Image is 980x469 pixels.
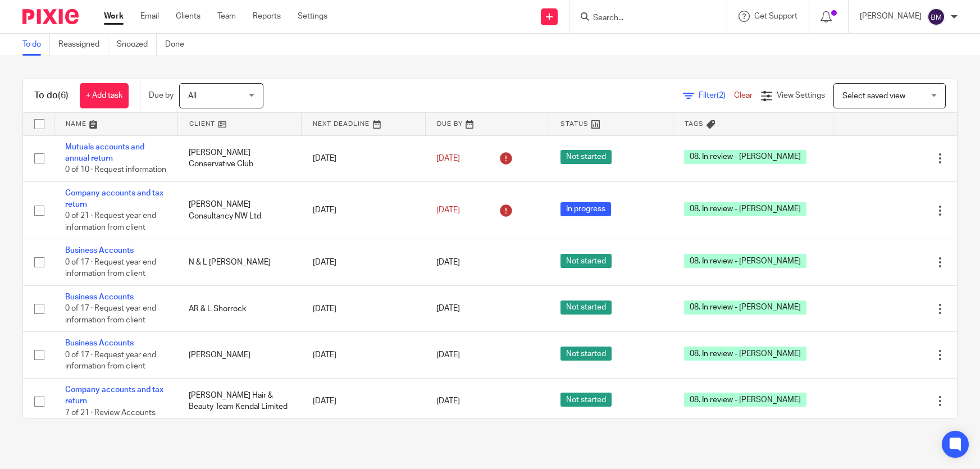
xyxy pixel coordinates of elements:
[65,305,156,325] span: 0 of 17 · Request year end information from client
[22,9,79,24] img: Pixie
[684,150,806,164] span: 08. In review - [PERSON_NAME]
[65,409,156,417] span: 7 of 21 · Review Accounts
[140,11,159,22] a: Email
[302,378,425,424] td: [DATE]
[560,150,612,164] span: Not started
[302,239,425,285] td: [DATE]
[58,91,69,100] span: (6)
[65,351,156,371] span: 0 of 17 · Request year end information from client
[58,34,108,56] a: Reassigned
[685,121,704,127] span: Tags
[860,11,922,22] p: [PERSON_NAME]
[165,34,193,56] a: Done
[253,11,281,22] a: Reports
[117,34,157,56] a: Snoozed
[177,378,301,424] td: [PERSON_NAME] Hair & Beauty Team Kendal Limited
[65,386,163,405] a: Company accounts and tax return
[684,347,806,361] span: 08. In review - [PERSON_NAME]
[560,347,612,361] span: Not started
[734,92,753,99] a: Clear
[177,239,301,285] td: N & L [PERSON_NAME]
[34,90,69,102] h1: To do
[65,189,163,208] a: Company accounts and tax return
[177,181,301,239] td: [PERSON_NAME] Consultancy NW Ltd
[177,332,301,378] td: [PERSON_NAME]
[177,285,301,331] td: AR & L Shorrock
[436,206,460,214] span: [DATE]
[65,247,134,254] a: Business Accounts
[436,154,460,162] span: [DATE]
[436,258,460,266] span: [DATE]
[176,11,200,22] a: Clients
[560,254,612,268] span: Not started
[80,83,129,108] a: + Add task
[302,181,425,239] td: [DATE]
[699,92,734,99] span: Filter
[177,135,301,181] td: [PERSON_NAME] Conservative Club
[777,92,825,99] span: View Settings
[65,293,134,301] a: Business Accounts
[65,258,156,278] span: 0 of 17 · Request year end information from client
[436,351,460,359] span: [DATE]
[302,332,425,378] td: [DATE]
[302,135,425,181] td: [DATE]
[560,202,611,216] span: In progress
[217,11,236,22] a: Team
[436,305,460,313] span: [DATE]
[684,393,806,407] span: 08. In review - [PERSON_NAME]
[149,90,174,101] p: Due by
[104,11,124,22] a: Work
[684,254,806,268] span: 08. In review - [PERSON_NAME]
[188,92,197,100] span: All
[65,212,156,232] span: 0 of 21 · Request year end information from client
[560,300,612,315] span: Not started
[302,285,425,331] td: [DATE]
[684,300,806,315] span: 08. In review - [PERSON_NAME]
[298,11,327,22] a: Settings
[592,13,693,24] input: Search
[754,12,797,20] span: Get Support
[22,34,50,56] a: To do
[927,8,945,26] img: svg%3E
[436,397,460,405] span: [DATE]
[560,393,612,407] span: Not started
[65,143,144,162] a: Mutuals accounts and annual return
[684,202,806,216] span: 08. In review - [PERSON_NAME]
[65,166,166,174] span: 0 of 10 · Request information
[65,339,134,347] a: Business Accounts
[842,92,905,100] span: Select saved view
[717,92,726,99] span: (2)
